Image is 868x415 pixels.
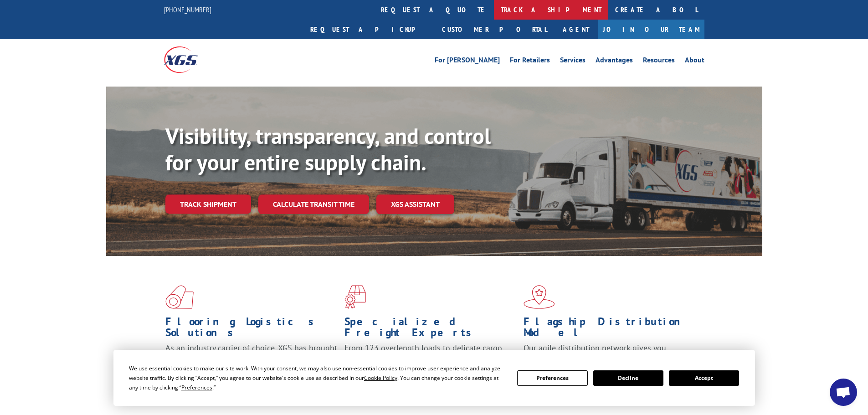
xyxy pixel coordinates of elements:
[258,195,369,214] a: Calculate transit time
[165,343,337,375] span: As an industry carrier of choice, XGS has brought innovation and dedication to flooring logistics...
[435,56,500,67] a: For [PERSON_NAME]
[303,20,435,39] a: Request a pickup
[376,195,454,214] a: XGS ASSISTANT
[510,56,550,67] a: For Retailers
[164,5,211,14] a: [PHONE_NUMBER]
[344,316,517,343] h1: Specialized Freight Experts
[685,56,704,67] a: About
[181,384,212,391] span: Preferences
[113,350,755,406] div: Cookie Consent Prompt
[830,379,857,406] a: Open chat
[344,343,517,383] p: From 123 overlength loads to delicate cargo, our experienced staff knows the best way to move you...
[596,56,633,67] a: Advantages
[524,285,555,309] img: xgs-icon-flagship-distribution-model-red
[165,285,194,309] img: xgs-icon-total-supply-chain-intelligence-red
[165,195,251,214] a: Track shipment
[598,20,704,39] a: Join Our Team
[524,316,696,343] h1: Flagship Distribution Model
[593,370,663,386] button: Decline
[524,343,691,364] span: Our agile distribution network gives you nationwide inventory management on demand.
[554,20,598,39] a: Agent
[129,364,506,392] div: We use essential cookies to make our site work. With your consent, we may also use non-essential ...
[669,370,739,386] button: Accept
[560,56,586,67] a: Services
[344,285,366,309] img: xgs-icon-focused-on-flooring-red
[643,56,675,67] a: Resources
[165,122,491,176] b: Visibility, transparency, and control for your entire supply chain.
[364,374,397,382] span: Cookie Policy
[517,370,587,386] button: Preferences
[435,20,554,39] a: Customer Portal
[165,316,338,343] h1: Flooring Logistics Solutions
